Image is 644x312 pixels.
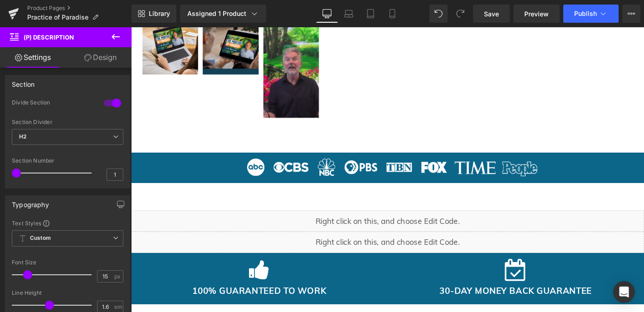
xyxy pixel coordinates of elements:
span: Preview [524,9,549,19]
a: Mobile [381,5,403,23]
button: Redo [451,5,469,23]
a: Laptop [338,5,360,23]
div: Line Height [12,290,123,296]
div: Divide Section [12,99,95,109]
h1: 30-DAY MONEY BACK GUARANTEE [274,274,549,290]
button: Undo [429,5,448,23]
button: Publish [563,5,619,23]
b: H2 [19,133,27,140]
b: Custom [30,234,51,242]
div: Open Intercom Messenger [613,281,635,303]
span: (P) Description [24,34,74,41]
span: Publish [574,10,597,17]
div: Section Number [12,158,123,164]
a: Desktop [316,5,338,23]
a: Design [68,47,133,68]
button: More [622,5,640,23]
span: Library [149,10,170,18]
span: em [114,304,122,310]
a: New Library [132,5,176,23]
div: Section Divider [12,119,123,125]
span: Save [484,9,499,19]
div: Assigned 1 Product [187,9,259,18]
a: Preview [513,5,560,23]
a: Product Pages [27,5,132,12]
div: Text Styles [12,219,123,227]
a: Tablet [360,5,381,23]
div: Typography [12,196,49,208]
span: px [114,273,122,279]
div: Font Size [12,259,123,266]
div: Section [12,75,34,88]
span: Practice of Paradise [27,14,88,21]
